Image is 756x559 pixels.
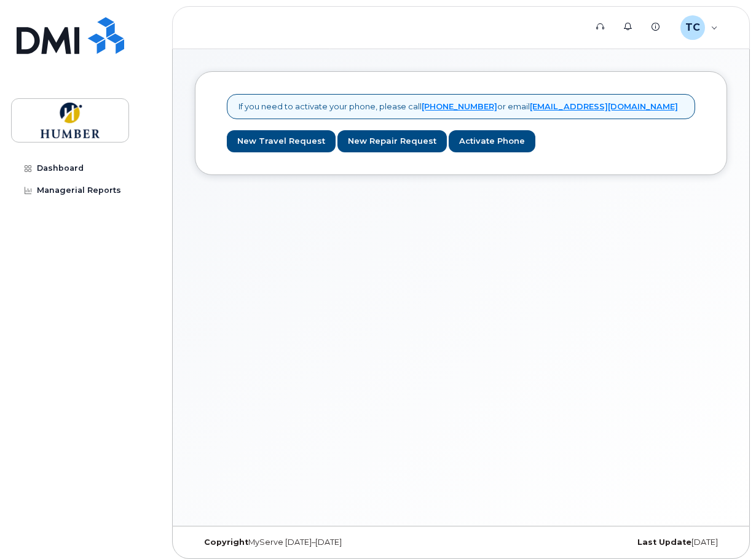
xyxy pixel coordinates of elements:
[204,537,248,547] strong: Copyright
[422,101,497,111] a: [PHONE_NUMBER]
[238,101,678,112] p: If you need to activate your phone, please call or email
[637,537,691,547] strong: Last Update
[530,101,678,111] a: [EMAIL_ADDRESS][DOMAIN_NAME]
[195,537,372,547] div: MyServe [DATE]–[DATE]
[227,130,336,153] a: New Travel Request
[337,130,447,153] a: New Repair Request
[549,537,727,547] div: [DATE]
[449,130,535,153] a: Activate Phone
